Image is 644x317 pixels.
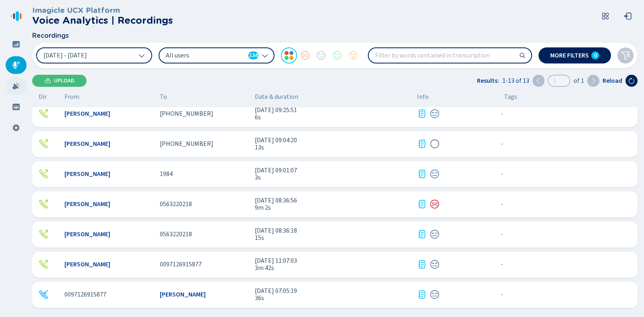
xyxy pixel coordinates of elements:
svg: chevron-right [590,78,597,84]
span: [PERSON_NAME] [64,110,110,117]
span: 13s [255,144,411,151]
svg: telephone-outbound [39,260,48,269]
div: Outgoing call [39,109,48,119]
svg: alarm-filled [12,82,20,90]
div: Transcription available [417,139,427,149]
h3: Imagicle UCX Platform [32,6,173,15]
button: Previous page [533,75,545,87]
svg: telephone-outbound [39,109,48,119]
svg: icon-emoji-sad [430,199,440,209]
svg: telephone-outbound [39,169,48,179]
svg: icon-emoji-silent [430,139,440,149]
div: Neutral sentiment [430,229,440,239]
span: 1-13 of 13 [502,77,529,84]
span: No tags assigned [501,140,503,147]
svg: journal-text [417,290,427,299]
span: 3s [255,174,411,181]
div: Transcription available [417,199,427,209]
span: From [64,93,79,100]
span: Recordings [32,32,69,39]
svg: journal-text [417,169,427,179]
div: Neutral sentiment [430,290,440,299]
input: Filter by words contained in transcription [369,48,531,63]
span: [DATE] 07:05:19 [255,287,411,295]
h2: Voice Analytics | Recordings [32,15,173,26]
span: Reload [603,77,622,84]
span: No tags assigned [501,231,503,238]
span: 9m 2s [255,204,411,211]
button: More filters0 [539,47,611,63]
svg: icon-emoji-neutral [430,229,440,239]
button: [DATE] - [DATE] [36,47,152,63]
svg: icon-emoji-neutral [430,260,440,269]
span: 6s [255,114,411,121]
span: of 1 [574,77,584,84]
svg: journal-text [417,139,427,149]
svg: journal-text [417,109,427,119]
svg: dashboard-filled [12,40,20,48]
span: [PERSON_NAME] [64,261,110,268]
div: Transcription available [417,260,427,269]
span: [PERSON_NAME] [64,200,110,208]
span: 0097126915877 [160,261,202,268]
div: Outgoing call [39,260,48,269]
span: 0097126915877 [64,291,106,298]
div: Outgoing call [39,199,48,209]
div: Outgoing call [39,169,48,179]
span: No tags assigned [501,200,503,208]
span: [PHONE_NUMBER] [160,140,213,147]
span: 3m 42s [255,264,411,272]
div: Transcription available [417,109,427,119]
svg: telephone-inbound [39,290,48,299]
button: Next page [587,75,599,87]
button: Clear filters [617,47,634,63]
span: [DATE] 08:36:56 [255,197,411,204]
svg: icon-emoji-neutral [430,169,440,179]
div: Recordings [6,56,27,74]
div: Neutral sentiment [430,109,440,119]
svg: icon-emoji-neutral [430,109,440,119]
svg: chevron-left [535,78,542,84]
svg: funnel-disabled [621,51,630,60]
span: No tags assigned [501,261,503,268]
div: Outgoing call [39,229,48,239]
svg: mic-fill [12,61,20,69]
span: [DATE] 08:36:18 [255,227,411,234]
div: Neutral sentiment [430,260,440,269]
div: Settings [6,119,27,137]
div: Incoming call [39,290,48,299]
span: 134 [249,51,258,59]
svg: cloud-upload [45,78,51,84]
div: Neutral sentiment [430,169,440,179]
svg: box-arrow-left [624,12,632,20]
span: No tags assigned [501,291,503,298]
span: [PERSON_NAME] [64,170,110,178]
span: No tags assigned [501,170,503,178]
span: 15s [255,234,411,241]
span: All users [166,51,245,60]
svg: telephone-outbound [39,229,48,239]
span: [DATE] - [DATE] [43,52,87,59]
span: [DATE] 09:01:07 [255,167,411,174]
div: Transcription available [417,229,427,239]
span: 36s [255,295,411,302]
span: Tags [504,93,517,100]
svg: chevron-down [262,52,268,59]
span: No tags assigned [501,110,503,117]
span: 0563220218 [160,200,192,208]
div: Outgoing call [39,139,48,149]
span: To [160,93,167,100]
span: [PERSON_NAME] [64,231,110,238]
svg: groups-filled [12,103,20,111]
svg: journal-text [417,199,427,209]
span: 0 [594,52,597,59]
span: More filters [550,52,589,59]
span: [PERSON_NAME] [160,291,206,298]
svg: telephone-outbound [39,199,48,209]
span: Upload [54,78,74,84]
svg: arrow-clockwise [628,78,635,84]
span: [PERSON_NAME] [64,140,110,147]
svg: chevron-down [138,52,145,59]
svg: journal-text [417,229,427,239]
div: Dashboard [6,35,27,53]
